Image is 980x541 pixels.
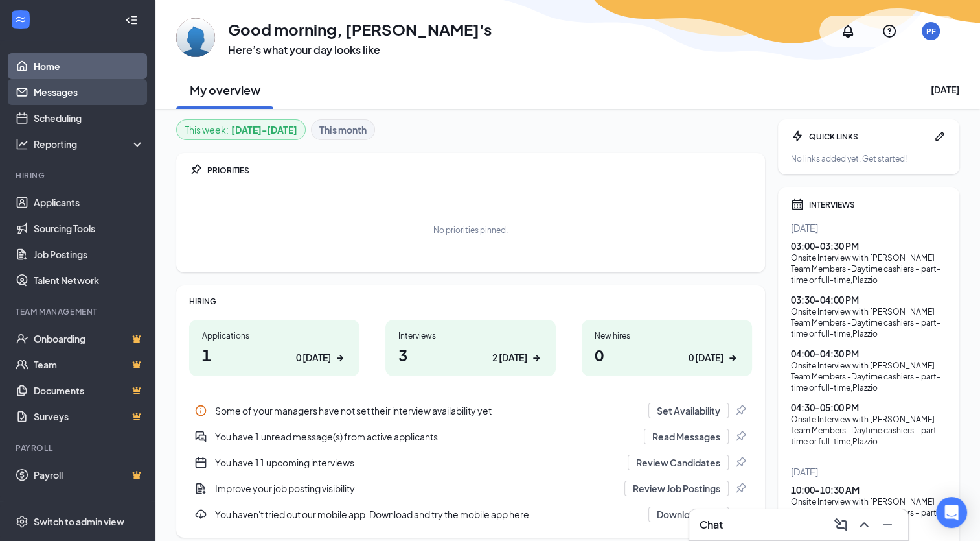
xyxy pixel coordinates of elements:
[809,131,928,142] div: QUICK LINKS
[34,53,144,79] a: Home
[34,79,144,105] a: Messages
[624,481,729,496] button: Review Job Postings
[228,18,492,40] h1: Good morning, [PERSON_NAME]'s
[189,320,359,376] a: Applications10 [DATE]ArrowRight
[228,43,492,57] h3: Here’s what your day looks like
[189,424,752,450] a: DoubleChatActiveYou have 1 unread message(s) from active applicantsRead MessagesPin
[880,517,895,533] svg: Minimize
[791,465,946,478] div: [DATE]
[648,403,729,418] button: Set Availability
[194,456,207,469] svg: CalendarNew
[34,241,144,267] a: Job Postings
[833,517,849,533] svg: ComposeMessage
[34,462,144,488] a: PayrollCrown
[385,320,556,376] a: Interviews32 [DATE]ArrowRight
[628,455,729,470] button: Review Candidates
[856,517,872,533] svg: ChevronUp
[202,330,347,341] div: Applications
[791,153,946,164] div: No links added yet. Get started!
[189,475,752,501] div: Improve your job posting visibility
[791,414,946,425] div: Onsite Interview with [PERSON_NAME]
[492,351,527,365] div: 2 [DATE]
[189,163,202,176] svg: Pin
[189,398,752,424] a: InfoSome of your managers have not set their interview availability yetSet AvailabilityPin
[34,403,144,429] a: SurveysCrown
[726,352,739,365] svg: ArrowRight
[582,320,752,376] a: New hires00 [DATE]ArrowRight
[16,138,28,150] svg: Analysis
[16,170,142,181] div: Hiring
[202,344,347,366] h1: 1
[34,105,144,131] a: Scheduling
[194,482,207,495] svg: DocumentAdd
[16,442,142,453] div: Payroll
[189,398,752,424] div: Some of your managers have not set their interview availability yet
[791,483,946,496] div: 10:00 - 10:30 AM
[644,429,729,444] button: Read Messages
[734,482,747,495] svg: Pin
[734,456,747,469] svg: Pin
[34,138,145,150] div: Reporting
[189,450,752,475] div: You have 11 upcoming interviews
[34,378,144,403] a: DocumentsCrown
[936,497,967,528] div: Open Intercom Messenger
[34,267,144,293] a: Talent Network
[530,352,543,365] svg: ArrowRight
[14,13,27,26] svg: WorkstreamLogo
[689,351,724,365] div: 0 [DATE]
[926,26,936,37] div: PF
[189,475,752,501] a: DocumentAddImprove your job posting visibilityReview Job PostingsPin
[791,130,804,143] svg: Bolt
[16,306,142,317] div: Team Management
[194,404,207,417] svg: Info
[189,501,752,527] div: You haven't tried out our mobile app. Download and try the mobile app here...
[791,252,946,263] div: Onsite Interview with [PERSON_NAME]
[933,130,946,143] svg: Pen
[189,424,752,450] div: You have 1 unread message(s) from active applicants
[176,18,215,57] img: Plazzio Freddy's
[648,507,729,522] button: Download App
[34,515,124,528] div: Switch to admin view
[334,352,347,365] svg: ArrowRight
[34,326,144,352] a: OnboardingCrown
[734,508,747,521] svg: Pin
[189,450,752,475] a: CalendarNewYou have 11 upcoming interviewsReview CandidatesPin
[189,296,752,307] div: HIRING
[791,263,946,285] div: Team Members -Daytime cashiers – part-time or full-time , Plazzio
[16,515,28,528] svg: Settings
[319,123,367,137] b: This month
[791,221,946,234] div: [DATE]
[700,518,723,532] h3: Chat
[830,514,851,535] button: ComposeMessage
[296,351,331,365] div: 0 [DATE]
[194,430,207,443] svg: DoubleChatActive
[791,239,946,252] div: 03:00 - 03:30 PM
[231,123,297,137] b: [DATE] - [DATE]
[882,23,897,39] svg: QuestionInfo
[791,401,946,414] div: 04:30 - 05:00 PM
[215,456,620,469] div: You have 11 upcoming interviews
[125,14,138,27] svg: Collapse
[809,199,946,210] div: INTERVIEWS
[433,224,508,235] div: No priorities pinned.
[931,83,959,96] div: [DATE]
[34,352,144,378] a: TeamCrown
[791,306,946,317] div: Onsite Interview with [PERSON_NAME]
[734,404,747,417] svg: Pin
[398,344,543,366] h1: 3
[877,514,898,535] button: Minimize
[34,215,144,241] a: Sourcing Tools
[791,317,946,339] div: Team Members -Daytime cashiers – part-time or full-time , Plazzio
[595,344,739,366] h1: 0
[854,514,874,535] button: ChevronUp
[791,371,946,393] div: Team Members -Daytime cashiers – part-time or full-time , Plazzio
[190,82,260,98] h2: My overview
[734,430,747,443] svg: Pin
[34,189,144,215] a: Applicants
[194,508,207,521] svg: Download
[791,198,804,211] svg: Calendar
[791,496,946,507] div: Onsite Interview with [PERSON_NAME]
[595,330,739,341] div: New hires
[791,425,946,447] div: Team Members -Daytime cashiers – part-time or full-time , Plazzio
[215,508,641,521] div: You haven't tried out our mobile app. Download and try the mobile app here...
